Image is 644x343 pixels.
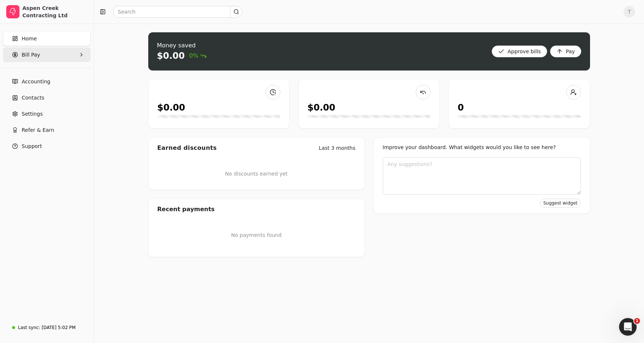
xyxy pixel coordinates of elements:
[634,318,640,324] span: 1
[22,78,50,86] span: Accounting
[308,101,335,114] div: $0.00
[157,101,185,114] div: $0.00
[3,90,91,105] a: Contacts
[3,123,91,137] button: Refer & Earn
[157,144,217,152] div: Earned discounts
[623,6,635,18] button: T
[157,50,185,62] div: $0.00
[22,126,54,134] span: Refer & Earn
[22,142,42,150] span: Support
[492,46,547,57] button: Approve bills
[619,318,637,336] iframe: Intercom live chat
[3,47,91,62] button: Bill Pay
[22,35,37,43] span: Home
[3,74,91,89] a: Accounting
[22,4,87,19] div: Aspen Creek Contracting Ltd
[157,231,356,239] p: No payments found
[22,110,43,118] span: Settings
[157,41,207,50] div: Money saved
[383,144,581,151] div: Improve your dashboard. What widgets would you like to see here?
[22,51,40,59] span: Bill Pay
[18,324,40,331] div: Last sync:
[22,94,44,102] span: Contacts
[3,31,91,46] a: Home
[189,51,206,60] span: 0%
[41,324,76,331] div: [DATE] 5:02 PM
[113,6,242,18] input: Search
[149,199,364,220] div: Recent payments
[458,101,464,114] div: 0
[3,321,91,334] a: Last sync:[DATE] 5:02 PM
[3,106,91,121] a: Settings
[3,139,91,154] button: Support
[550,46,581,57] button: Pay
[319,144,356,152] div: Last 3 months
[225,158,288,189] div: No discounts earned yet
[540,199,581,207] button: Suggest widget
